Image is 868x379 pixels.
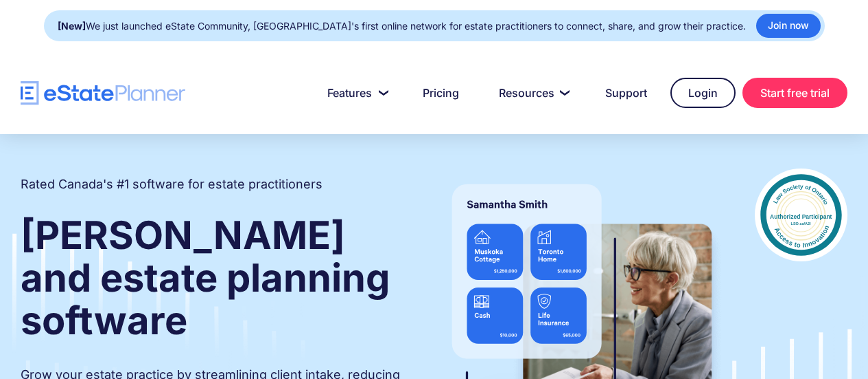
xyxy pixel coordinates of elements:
div: We just launched eState Community, [GEOGRAPHIC_DATA]'s first online network for estate practition... [58,17,746,36]
a: Pricing [406,79,476,107]
strong: [PERSON_NAME] and estate planning software [21,212,390,344]
a: Support [589,79,664,107]
strong: [New] [58,20,86,32]
a: Features [311,79,399,107]
a: Start free trial [742,78,847,108]
h2: Rated Canada's #1 software for estate practitioners [21,175,322,193]
a: Join now [756,14,821,38]
a: Login [670,78,736,108]
a: Resources [482,79,582,107]
a: home [21,81,185,105]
